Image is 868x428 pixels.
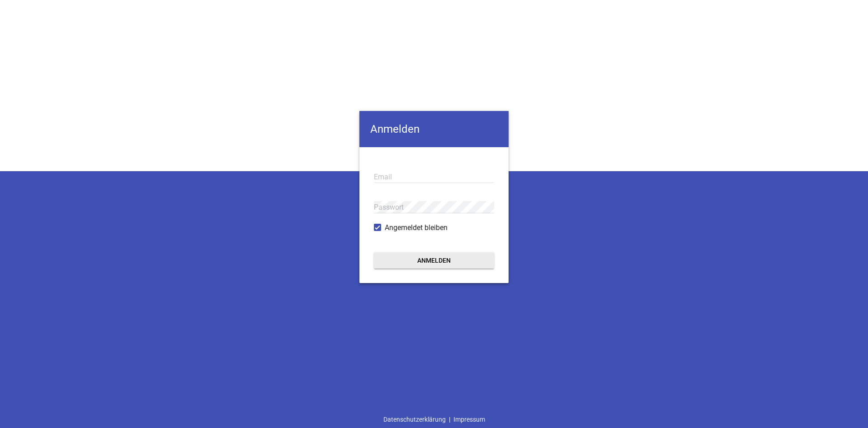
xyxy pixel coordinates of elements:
button: Anmelden [374,252,494,269]
span: Angemeldet bleiben [385,222,448,233]
h4: Anmelden [359,111,509,147]
a: Datenschutzerklärung [380,411,449,428]
div: | [380,411,488,428]
a: Impressum [450,411,488,428]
